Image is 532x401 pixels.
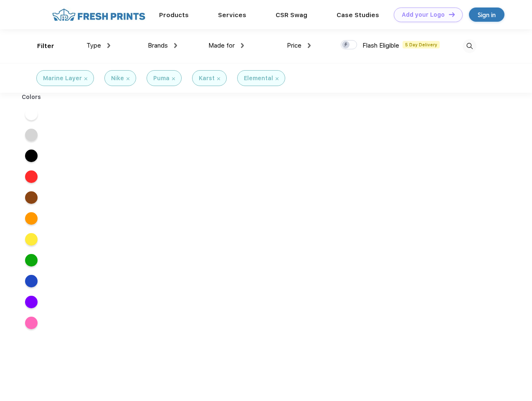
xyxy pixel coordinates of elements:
[37,41,54,51] div: Filter
[308,43,311,48] img: dropdown.png
[107,43,110,48] img: dropdown.png
[463,39,476,53] img: desktop_search.svg
[478,10,496,20] div: Sign in
[402,11,445,18] div: Add your Logo
[159,11,189,19] a: Products
[153,74,170,83] div: Puma
[403,41,440,48] span: 5 Day Delivery
[50,8,148,22] img: fo%20logo%202.webp
[241,43,244,48] img: dropdown.png
[276,11,307,19] a: CSR Swag
[15,93,48,102] div: Colors
[43,74,82,83] div: Marine Layer
[111,74,124,83] div: Nike
[469,8,504,22] a: Sign in
[172,77,175,80] img: filter_cancel.svg
[199,74,215,83] div: Karst
[362,42,399,49] span: Flash Eligible
[86,42,101,49] span: Type
[84,77,87,80] img: filter_cancel.svg
[208,42,235,49] span: Made for
[127,77,129,80] img: filter_cancel.svg
[148,42,168,49] span: Brands
[174,43,177,48] img: dropdown.png
[287,42,301,49] span: Price
[244,74,273,83] div: Elemental
[276,77,279,80] img: filter_cancel.svg
[217,77,220,80] img: filter_cancel.svg
[218,11,246,19] a: Services
[449,12,455,17] img: DT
